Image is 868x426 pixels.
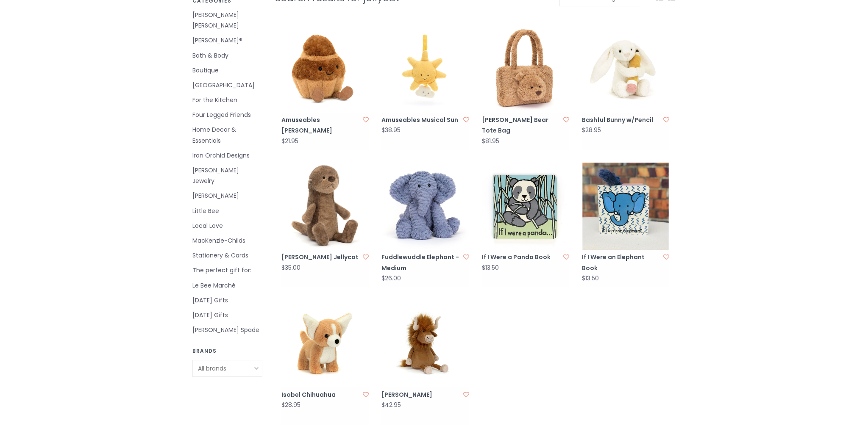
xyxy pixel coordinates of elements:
[281,25,369,113] img: Jellycat Amuseables Brigitte Brioche
[381,275,401,282] div: $26.00
[192,348,262,354] h3: Brands
[192,50,262,61] a: Bath & Body
[192,250,262,261] a: Stationery & Cards
[192,35,262,46] a: [PERSON_NAME]®
[192,295,262,306] a: [DATE] Gifts
[192,221,262,231] a: Local Love
[281,252,360,263] a: [PERSON_NAME] Jellycat
[582,127,601,133] div: $28.95
[192,150,262,161] a: Iron Orchid Designs
[381,402,401,408] div: $42.95
[192,235,262,246] a: MacKenzie-Childs
[281,300,369,387] img: Jellycat Isobel Chihuahua
[482,252,561,263] a: If I Were a Panda Book
[192,280,262,291] a: Le Bee Marché
[281,402,300,408] div: $28.95
[192,325,262,335] a: [PERSON_NAME] Spade
[363,390,369,399] a: Add to wishlist
[281,138,298,144] div: $21.95
[281,265,300,271] div: $35.00
[381,115,460,125] a: Amuseables Musical Sun
[563,116,569,124] a: Add to wishlist
[363,116,369,124] a: Add to wishlist
[192,80,262,91] a: [GEOGRAPHIC_DATA]
[192,95,262,105] a: For the Kitchen
[482,115,561,136] a: [PERSON_NAME] Bear Tote Bag
[563,253,569,261] a: Add to wishlist
[192,191,262,201] a: [PERSON_NAME]
[192,10,262,31] a: [PERSON_NAME] [PERSON_NAME]
[192,65,262,76] a: Boutique
[582,252,661,273] a: If I Were an Elephant Book
[192,206,262,216] a: Little Bee
[482,163,569,250] img: Jellycat If I Were a Panda Book
[281,390,360,400] a: Isobel Chihuahua
[381,163,469,250] img: Jellycat Fuddlewuddle Elephant - Medium
[381,390,460,400] a: [PERSON_NAME]
[381,127,401,133] div: $38.95
[192,265,262,276] a: The perfect gift for:
[192,165,262,186] a: [PERSON_NAME] Jewelry
[482,265,499,271] div: $13.50
[281,115,360,136] a: Amuseables [PERSON_NAME]
[582,275,599,282] div: $13.50
[363,253,369,261] a: Add to wishlist
[463,253,469,261] a: Add to wishlist
[482,25,569,113] img: Jellycat Bartholomew Bear Tote Bag
[663,253,669,261] a: Add to wishlist
[381,300,469,387] img: Jellycat Ramone Bull
[192,124,262,146] a: Home Decor & Essentials
[381,252,460,273] a: Fuddlewuddle Elephant - Medium
[663,116,669,124] a: Add to wishlist
[582,163,669,250] img: Jellycat If I Were an Elephant Book
[192,110,262,120] a: Four Legged Friends
[463,390,469,399] a: Add to wishlist
[463,116,469,124] a: Add to wishlist
[281,163,369,250] img: Brooke Otter Jellycat
[192,310,262,321] a: [DATE] Gifts
[381,25,469,113] img: Jellycat Amuseables Musical Sun
[582,115,661,125] a: Bashful Bunny w/Pencil
[482,138,499,144] div: $81.95
[582,25,669,113] img: Jellycat Bashful Bunny w/Pencil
